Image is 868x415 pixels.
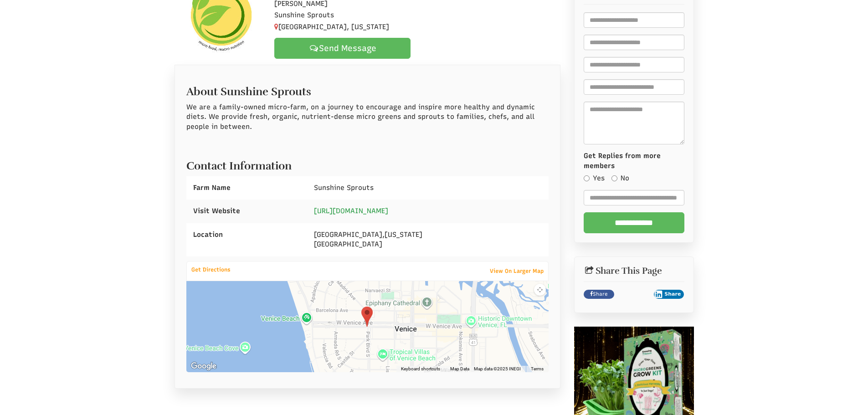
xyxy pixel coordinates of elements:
button: Keyboard shortcuts [401,366,440,372]
a: Send Message [274,38,411,59]
div: Visit Website [186,200,307,223]
input: Yes [584,175,590,181]
div: Location [186,223,307,246]
a: [URL][DOMAIN_NAME] [314,207,388,215]
div: , [GEOGRAPHIC_DATA] [307,223,549,256]
a: Get Directions [187,264,235,275]
span: [US_STATE] [385,231,422,239]
span: Map data ©2025 INEGI [474,366,521,372]
a: Open this area in Google Maps (opens a new window) [189,360,219,372]
h2: About Sunshine Sprouts [186,81,549,97]
img: Google [189,360,219,372]
a: Terms (opens in new tab) [531,366,544,372]
a: View On Larger Map [485,265,548,277]
button: Map camera controls [534,284,546,296]
h2: Share This Page [584,266,684,276]
input: No [611,175,617,181]
iframe: X Post Button [619,290,649,299]
span: Sunshine Sprouts [274,11,334,19]
a: Share [584,290,614,299]
button: Share [654,290,684,299]
label: Get Replies from more members [584,151,684,171]
label: No [611,174,629,183]
p: We are a family-owned micro-farm, on a journey to encourage and inspire more healthy and dynamic ... [186,102,549,132]
span: [GEOGRAPHIC_DATA], [US_STATE] [274,23,389,31]
label: Yes [584,174,605,183]
span: [GEOGRAPHIC_DATA] [314,231,382,239]
h2: Contact Information [186,155,549,172]
div: Farm Name [186,176,307,200]
span: Sunshine Sprouts [314,184,374,192]
button: Map Data [450,366,469,372]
